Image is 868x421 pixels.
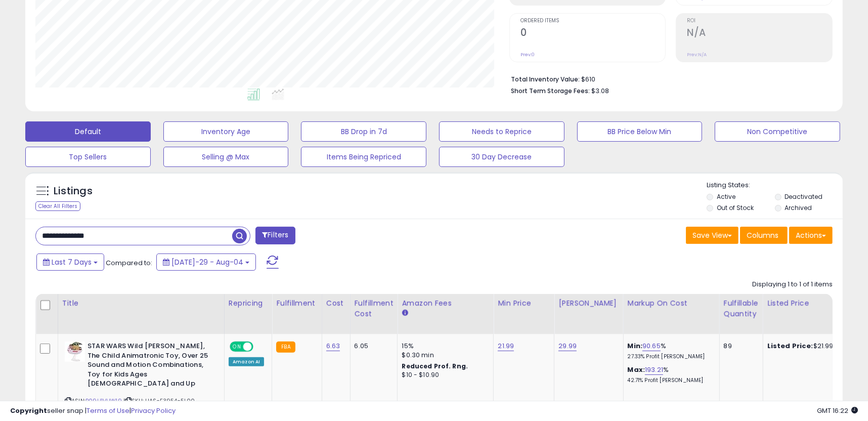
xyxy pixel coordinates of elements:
[54,184,93,198] h5: Listings
[520,52,535,58] small: Prev: 0
[131,406,176,415] a: Privacy Policy
[402,371,486,380] div: $10 - $10.90
[88,342,210,391] b: STAR WARS Wild [PERSON_NAME], The Child Animatronic Toy, Over 25 Sound and Motion Combinations, T...
[740,227,788,244] button: Columns
[686,227,739,244] button: Save View
[301,121,426,142] button: BB Drop in 7d
[520,18,666,24] span: Ordered Items
[402,298,489,309] div: Amazon Fees
[439,147,565,167] button: 30 Day Decrease
[85,397,122,405] a: B09H1VHW19
[439,121,565,142] button: Needs to Reprice
[171,257,243,267] span: [DATE]-29 - Aug-04
[558,341,577,351] a: 29.99
[35,201,80,211] div: Clear All Filters
[642,341,661,351] a: 90.65
[767,342,851,351] div: $21.99
[498,298,550,309] div: Min Price
[156,254,256,271] button: [DATE]-29 - Aug-04
[623,294,719,334] th: The percentage added to the cost of goods (COGS) that forms the calculator for Min & Max prices.
[767,341,813,351] b: Listed Price:
[229,357,264,366] div: Amazon AI
[25,121,151,142] button: Default
[715,121,840,142] button: Non Competitive
[62,298,220,309] div: Title
[628,353,712,360] p: 27.33% Profit [PERSON_NAME]
[785,203,812,212] label: Archived
[229,298,268,309] div: Repricing
[52,257,92,267] span: Last 7 Days
[747,230,778,240] span: Columns
[511,75,580,83] b: Total Inventory Value:
[558,298,619,309] div: [PERSON_NAME]
[163,147,289,167] button: Selling @ Max
[498,341,514,351] a: 21.99
[301,147,426,167] button: Items Being Repriced
[10,406,47,415] strong: Copyright
[628,341,643,351] b: Min:
[628,342,712,360] div: %
[645,365,663,375] a: 193.21
[724,342,755,351] div: 89
[628,298,715,309] div: Markup on Cost
[163,121,289,142] button: Inventory Age
[10,406,176,416] div: seller snap | |
[717,203,754,212] label: Out of Stock
[724,298,759,319] div: Fulfillable Quantity
[402,309,408,318] small: Amazon Fees.
[767,298,855,309] div: Listed Price
[276,342,295,353] small: FBA
[86,406,129,415] a: Terms of Use
[628,365,712,384] div: %
[255,227,295,244] button: Filters
[511,72,825,85] li: $610
[106,258,152,268] span: Compared to:
[402,342,486,351] div: 15%
[402,362,468,370] b: Reduced Prof. Rng.
[687,18,832,24] span: ROI
[817,406,858,415] span: 2025-08-13 16:22 GMT
[789,227,833,244] button: Actions
[25,147,151,167] button: Top Sellers
[591,86,609,96] span: $3.08
[511,87,590,95] b: Short Term Storage Fees:
[355,342,390,351] div: 6.05
[628,365,645,374] b: Max:
[326,298,346,309] div: Cost
[687,52,707,58] small: Prev: N/A
[520,27,666,40] h2: 0
[36,254,104,271] button: Last 7 Days
[402,351,486,360] div: $0.30 min
[785,192,823,201] label: Deactivated
[577,121,703,142] button: BB Price Below Min
[123,397,195,405] span: | SKU: HAS-F3954-5L00
[707,181,842,190] p: Listing States:
[231,343,243,351] span: ON
[276,298,317,309] div: Fulfillment
[628,377,712,384] p: 42.71% Profit [PERSON_NAME]
[252,343,268,351] span: OFF
[752,280,833,289] div: Displaying 1 to 1 of 1 items
[355,298,394,319] div: Fulfillment Cost
[326,341,340,351] a: 6.63
[687,27,832,40] h2: N/A
[65,342,85,362] img: 31ju8m9o22L._SL40_.jpg
[717,192,735,201] label: Active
